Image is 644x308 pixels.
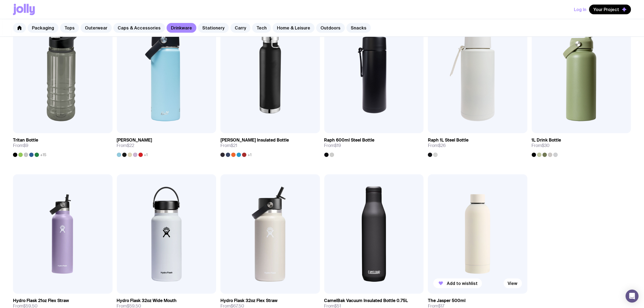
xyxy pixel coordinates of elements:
[324,143,341,148] span: From
[230,23,250,33] a: Carry
[428,298,465,303] h3: The Jasper 500ml
[273,23,315,33] a: Home & Leisure
[324,137,375,143] h3: Raph 600ml Steel Bottle
[532,137,561,143] h3: 1L Drink Bottle
[504,278,522,288] a: View
[23,143,28,148] span: $9
[81,23,112,33] a: Outerwear
[335,143,341,148] span: $19
[13,133,113,157] a: Tritan BottleFrom$9+15
[220,298,278,303] h3: Hydro Flask 32oz Flex Straw
[144,153,148,157] span: +1
[316,23,345,33] a: Outdoors
[220,143,237,148] span: From
[433,278,482,288] button: Add to wishlist
[247,153,252,157] span: +1
[589,5,631,14] button: Your Project
[198,23,229,33] a: Stationery
[252,23,271,33] a: Tech
[428,143,446,148] span: From
[220,133,320,157] a: [PERSON_NAME] Insulated BottleFrom$21+1
[532,133,631,157] a: 1L Drink BottleFrom$30
[113,23,165,33] a: Caps & Accessories
[117,143,134,148] span: From
[220,137,289,143] h3: [PERSON_NAME] Insulated Bottle
[542,143,550,148] span: $30
[438,143,446,148] span: $26
[447,281,478,286] span: Add to wishlist
[117,298,177,303] h3: Hydro Flask 32oz Wide Mouth
[13,298,69,303] h3: Hydro Flask 21oz Flex Straw
[13,143,28,148] span: From
[346,23,371,33] a: Snacks
[428,137,468,143] h3: Raph 1L Steel Bottle
[28,23,58,33] a: Packaging
[127,143,134,148] span: $22
[231,143,237,148] span: $21
[167,23,196,33] a: Drinkware
[593,7,619,12] span: Your Project
[13,137,38,143] h3: Tritan Bottle
[574,5,586,14] button: Log In
[117,133,216,157] a: [PERSON_NAME]From$22+1
[428,133,527,157] a: Raph 1L Steel BottleFrom$26
[324,298,408,303] h3: CamelBak Vacuum Insulated Bottle 0.75L
[626,290,639,303] div: Open Intercom Messenger
[60,23,79,33] a: Tops
[532,143,550,148] span: From
[117,137,152,143] h3: [PERSON_NAME]
[40,153,46,157] span: +15
[324,133,424,157] a: Raph 600ml Steel BottleFrom$19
